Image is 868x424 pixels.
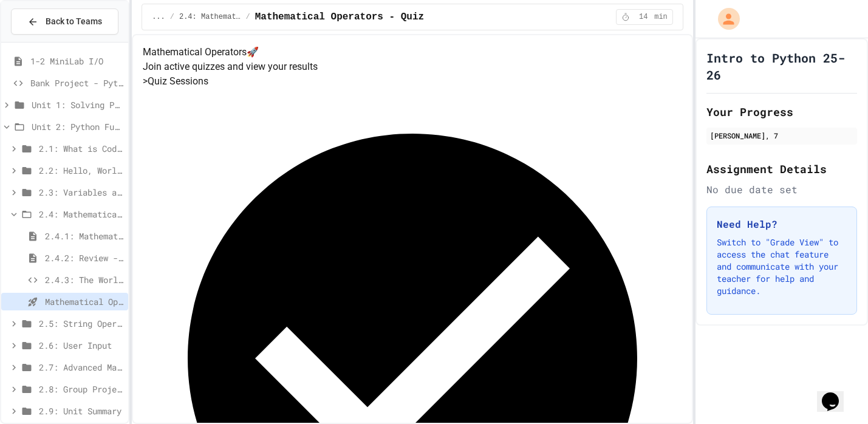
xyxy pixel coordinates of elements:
p: Switch to "Grade View" to access the chat feature and communicate with your teacher for help and ... [717,236,847,297]
span: 2.6: User Input [39,339,123,352]
span: Mathematical Operators - Quiz [45,295,123,308]
span: 2.2: Hello, World! [39,164,123,177]
span: 2.8: Group Project - Mad Libs [39,383,123,395]
span: 2.7: Advanced Math [39,361,123,374]
span: Mathematical Operators - Quiz [255,10,424,24]
h1: Intro to Python 25-26 [706,49,857,83]
span: / [170,12,174,22]
span: 2.4.1: Mathematical Operators [45,230,123,242]
p: Join active quizzes and view your results [143,60,682,74]
span: 2.3: Variables and Data Types [39,186,123,199]
span: Unit 1: Solving Problems in Computer Science [32,98,123,111]
span: 2.4.2: Review - Mathematical Operators [45,251,123,264]
h2: Your Progress [706,103,857,120]
span: 14 [634,12,653,22]
h2: Assignment Details [706,160,857,177]
span: 2.1: What is Code? [39,142,123,155]
h5: > Quiz Sessions [143,74,682,89]
span: 2.9: Unit Summary [39,405,123,417]
span: 2.4.3: The World's Worst [PERSON_NAME] Market [45,273,123,286]
div: My Account [705,5,743,33]
h3: Need Help? [717,217,847,231]
span: min [654,12,668,22]
iframe: chat widget [817,375,856,412]
span: Bank Project - Python [30,77,123,89]
button: Back to Teams [11,9,118,35]
span: 2.5: String Operators [39,317,123,330]
h4: Mathematical Operators 🚀 [143,45,682,60]
span: 1-2 MiniLab I/O [30,55,123,67]
span: Unit 2: Python Fundamentals [32,120,123,133]
div: [PERSON_NAME], 7 [710,130,853,141]
span: / [246,12,250,22]
span: 2.4: Mathematical Operators [39,208,123,221]
div: No due date set [706,182,857,197]
span: ... [152,12,165,22]
span: 2.4: Mathematical Operators [179,12,241,22]
span: Back to Teams [46,15,102,28]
